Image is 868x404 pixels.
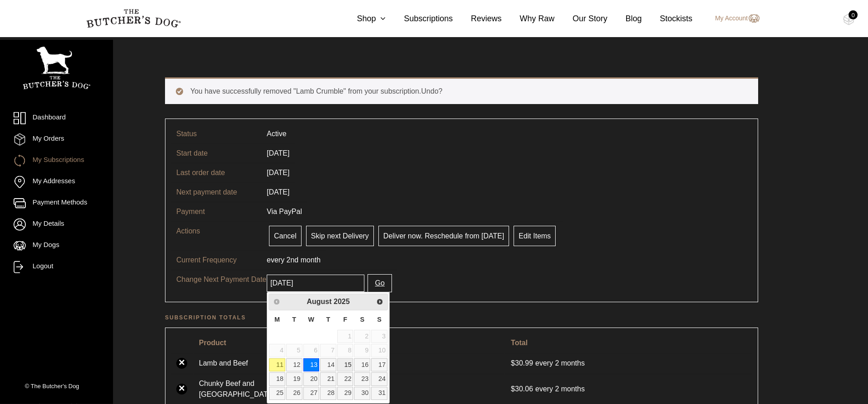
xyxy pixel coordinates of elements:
a: 27 [303,387,320,400]
a: Next [373,295,387,308]
td: Active [261,124,292,143]
a: 24 [371,372,387,385]
a: 11 [269,358,285,371]
th: Product [193,333,505,352]
span: Wednesday [308,316,315,323]
a: × [176,384,187,394]
span: 2025 [334,298,350,305]
td: Actions [171,221,261,250]
a: Our Story [555,13,608,25]
span: 30.99 [511,359,535,367]
span: 30.06 [511,385,535,393]
img: TBD_Cart-Empty.png [843,14,854,25]
a: 19 [286,372,302,385]
h2: Subscription totals [165,313,758,322]
a: 26 [286,387,302,400]
a: My Dogs [14,240,99,252]
th: Total [505,333,752,352]
td: Start date [171,143,261,163]
div: You have successfully removed "Lamb Crumble" from your subscription. [165,77,758,104]
a: 17 [371,358,387,371]
p: Change Next Payment Date [176,274,267,285]
a: 23 [354,372,370,385]
td: Status [171,124,261,143]
td: [DATE] [261,163,295,182]
a: 13 [303,358,320,371]
span: every 2nd [267,256,298,264]
a: Cancel [269,226,302,246]
a: Reviews [453,13,501,25]
td: [DATE] [261,182,295,202]
a: 16 [354,358,370,371]
a: Why Raw [502,13,555,25]
a: My Account [706,13,759,24]
a: Dashboard [14,112,99,124]
a: Chunky Beef and [GEOGRAPHIC_DATA] [199,378,289,400]
a: 15 [337,358,354,371]
a: Lamb and Beef [199,358,289,369]
a: 21 [320,372,336,385]
a: × [176,358,187,369]
a: 25 [269,387,285,400]
a: Deliver now. Reschedule from [DATE] [378,226,509,246]
a: 29 [337,387,354,400]
span: Monday [274,316,280,323]
a: 31 [371,387,387,400]
a: 22 [337,372,354,385]
a: Shop [339,13,386,25]
td: Last order date [171,163,261,182]
span: Tuesday [292,316,296,323]
button: Go [368,274,392,292]
span: Via PayPal [267,208,302,215]
p: Current Frequency [176,255,267,266]
td: every 2 months [505,353,752,373]
a: Subscriptions [386,13,453,25]
span: August [307,298,331,305]
a: 30 [354,387,370,400]
a: Logout [14,261,99,273]
a: 12 [286,358,302,371]
td: [DATE] [261,143,295,163]
span: $ [511,359,515,367]
span: Next [376,298,383,305]
img: TBD_Portrait_Logo_White.png [23,47,90,90]
a: Undo? [421,87,443,95]
a: Edit Items [514,226,556,246]
a: My Orders [14,133,99,146]
div: 0 [849,10,858,19]
a: Skip next Delivery [306,226,374,246]
td: Payment [171,202,261,221]
a: Stockists [642,13,693,25]
a: 20 [303,372,320,385]
span: Friday [343,316,347,323]
a: 28 [320,387,336,400]
a: My Addresses [14,176,99,188]
a: Payment Methods [14,197,99,209]
a: 18 [269,372,285,385]
a: My Subscriptions [14,155,99,167]
span: Thursday [326,316,330,323]
span: Sunday [377,316,382,323]
a: My Details [14,219,99,231]
span: Saturday [360,316,364,323]
a: Blog [608,13,642,25]
td: Next payment date [171,182,261,202]
span: month [301,256,321,264]
span: $ [511,385,515,393]
a: 14 [320,358,336,371]
td: every 2 months [505,374,752,404]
